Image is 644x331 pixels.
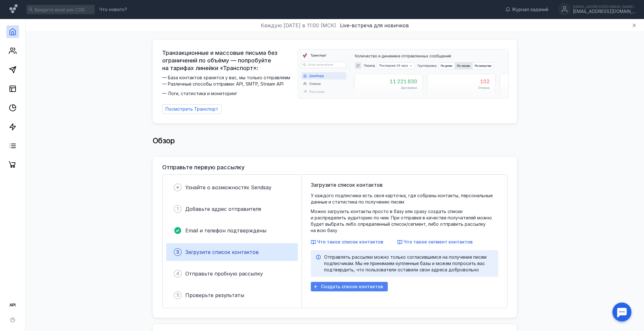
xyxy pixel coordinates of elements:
[321,284,383,289] span: Создать список контактов
[311,239,383,245] button: Что такое список контактов
[512,6,548,13] span: Журнал заданий
[153,136,175,145] span: Обзор
[162,104,221,114] a: Посмотреть Транспорт
[404,239,473,244] span: Что такое сегмент контактов
[162,164,245,171] h3: Отправьте первую рассылку
[261,22,336,29] span: Каждую [DATE] в 11:00 (МСК)
[27,5,95,14] input: Введите email или CSID
[165,107,218,112] span: Посмотреть Транспорт
[162,75,294,97] span: — База контактов хранится у вас, мы только отправляем — Различные способы отправки: API, SMTP, St...
[176,292,179,298] span: 5
[185,292,244,298] span: Проверьте результаты
[176,270,179,277] span: 4
[298,49,508,98] img: dashboard-transport-banner
[502,6,552,13] a: Журнал заданий
[162,49,294,72] span: Транзакционные и массовые письма без ограничений по объёму — попробуйте на тарифах линейки «Транс...
[340,22,409,29] span: Live-встреча для новичков
[96,7,130,12] a: Что нового?
[311,181,383,189] span: Загрузите список контактов
[340,22,409,29] button: Live-встреча для новичков
[176,249,179,255] span: 3
[185,184,271,191] span: Узнайте о возможностях Sendsay
[573,5,636,9] div: [EMAIL_ADDRESS][DOMAIN_NAME]
[185,227,266,234] span: Email и телефон подтверждены
[177,206,179,212] span: 1
[311,282,388,291] button: Создать список контактов
[573,9,636,14] div: [EMAIL_ADDRESS][DOMAIN_NAME]
[99,7,127,12] span: Что нового?
[311,192,498,234] span: У каждого подписчика есть своя карточка, где собраны контакты, персональные данные и статистика п...
[185,249,259,255] span: Загрузите список контактов
[324,254,493,273] div: Отправлять рассылки можно только согласившимся на получение писем подписчикам. Мы не принимаем ку...
[397,239,473,245] button: Что такое сегмент контактов
[185,270,263,277] span: Отправьте пробную рассылку
[185,206,261,212] span: Добавьте адрес отправителя
[317,239,383,244] span: Что такое список контактов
